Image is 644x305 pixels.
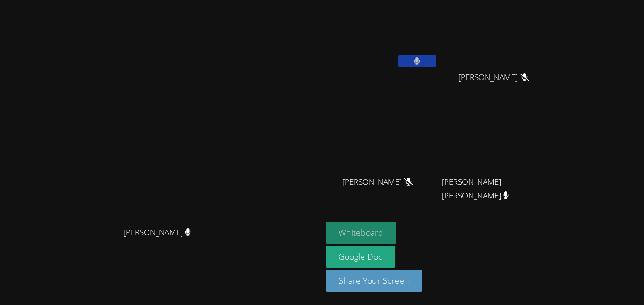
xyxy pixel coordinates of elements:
span: [PERSON_NAME] [458,71,529,84]
span: [PERSON_NAME] [342,175,413,189]
span: [PERSON_NAME] [124,226,191,239]
button: Share Your Screen [326,270,423,292]
a: Google Doc [326,246,396,268]
span: [PERSON_NAME] [PERSON_NAME] [442,175,546,203]
button: Whiteboard [326,222,397,244]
